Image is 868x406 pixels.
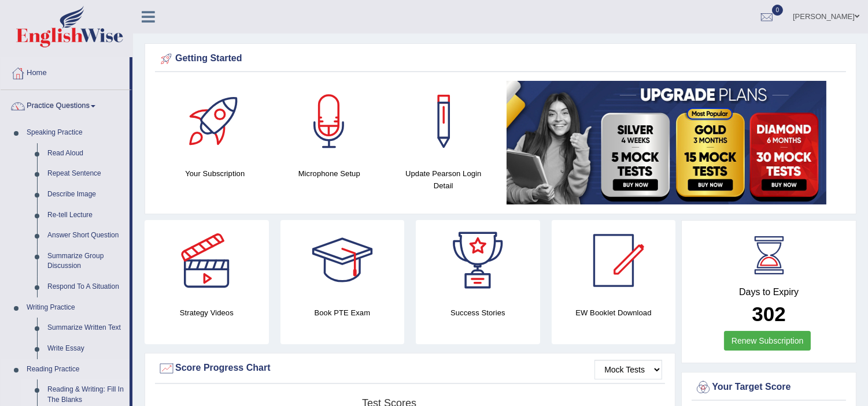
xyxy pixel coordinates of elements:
[1,57,130,86] a: Home
[158,50,843,68] div: Getting Started
[278,167,381,180] h4: Microphone Setup
[507,81,826,204] img: small5.jpg
[21,122,130,143] a: Speaking Practice
[1,90,130,119] a: Practice Questions
[21,359,130,380] a: Reading Practice
[42,184,130,205] a: Describe Image
[164,167,267,180] h4: Your Subscription
[158,360,662,377] div: Score Progress Chart
[42,205,130,226] a: Re-tell Lecture
[392,167,495,192] h4: Update Pearson Login Detail
[42,277,130,297] a: Respond To A Situation
[416,307,540,319] h4: Success Stories
[42,143,130,164] a: Read Aloud
[280,307,405,319] h4: Book PTE Exam
[695,379,843,396] div: Your Target Score
[42,338,130,359] a: Write Essay
[21,297,130,318] a: Writing Practice
[772,5,784,16] span: 0
[724,331,811,351] a: Renew Subscription
[552,307,676,319] h4: EW Booklet Download
[42,225,130,246] a: Answer Short Question
[42,163,130,184] a: Repeat Sentence
[695,287,843,297] h4: Days to Expiry
[752,303,785,325] b: 302
[145,307,269,319] h4: Strategy Videos
[42,246,130,277] a: Summarize Group Discussion
[42,318,130,338] a: Summarize Written Text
